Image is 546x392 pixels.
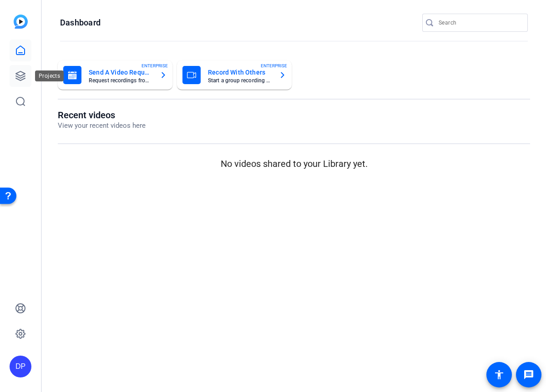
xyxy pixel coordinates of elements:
input: Search [439,17,521,28]
mat-card-title: Record With Others [208,67,272,78]
div: DP [10,356,31,377]
img: blue-gradient.svg [14,15,28,29]
mat-card-subtitle: Start a group recording session [208,78,272,83]
div: Projects [35,70,64,81]
button: Record With OthersStart a group recording sessionENTERPRISE [177,60,292,90]
p: No videos shared to your Library yet. [58,157,530,171]
mat-icon: message [523,369,534,380]
h1: Dashboard [60,17,101,28]
span: ENTERPRISE [261,62,287,69]
mat-card-title: Send A Video Request [89,67,152,78]
mat-card-subtitle: Request recordings from anyone, anywhere [89,78,152,83]
p: View your recent videos here [58,121,146,131]
mat-icon: accessibility [494,369,505,380]
button: Send A Video RequestRequest recordings from anyone, anywhereENTERPRISE [58,60,172,90]
h1: Recent videos [58,110,146,121]
span: ENTERPRISE [142,62,168,69]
